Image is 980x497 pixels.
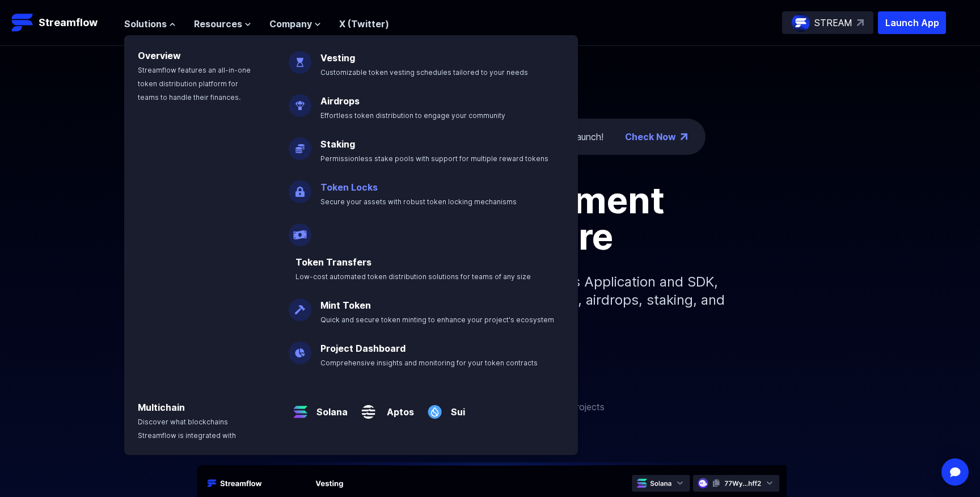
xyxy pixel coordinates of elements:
[11,11,34,34] img: Streamflow Logo
[138,50,181,61] a: Overview
[289,332,311,364] img: Project Dashboard
[295,272,531,281] span: Low-cost automated token distribution solutions for teams of any size
[878,11,946,34] button: Launch App
[11,11,113,34] a: Streamflow
[269,17,321,31] button: Company
[138,402,185,413] a: Multichain
[124,17,176,31] button: Solutions
[194,17,251,31] button: Resources
[320,315,554,324] span: Quick and secure token minting to enhance your project's ecosystem
[941,458,969,486] div: Open Intercom Messenger
[289,214,311,246] img: Payroll
[289,171,311,203] img: Token Locks
[320,343,405,354] a: Project Dashboard
[289,42,311,74] img: Vesting
[792,14,810,32] img: streamflow-logo-circle.png
[289,128,311,160] img: Staking
[320,95,360,107] a: Airdrops
[138,418,236,440] span: Discover what blockchains Streamflow is integrated with
[857,19,864,26] img: top-right-arrow.svg
[423,391,446,423] img: Sui
[289,289,311,321] img: Mint Token
[320,138,355,150] a: Staking
[320,111,505,120] span: Effortless token distribution to engage your community
[320,154,548,163] span: Permissionless stake pools with support for multiple reward tokens
[357,391,380,423] img: Aptos
[681,133,687,140] img: top-right-arrow.png
[320,182,378,193] a: Token Locks
[625,130,676,144] a: Check Now
[320,68,528,77] span: Customizable token vesting schedules tailored to your needs
[269,17,312,31] span: Company
[320,52,355,64] a: Vesting
[380,396,414,419] a: Aptos
[39,15,98,31] p: Streamflow
[312,396,348,419] a: Solana
[289,85,311,117] img: Airdrops
[289,391,312,423] img: Solana
[339,18,389,30] a: X (Twitter)
[320,359,538,367] span: Comprehensive insights and monitoring for your token contracts
[124,17,167,31] span: Solutions
[320,300,371,311] a: Mint Token
[782,11,873,34] a: STREAM
[194,17,242,31] span: Resources
[295,256,371,268] a: Token Transfers
[138,66,251,102] span: Streamflow features an all-in-one token distribution platform for teams to handle their finances.
[814,16,852,30] p: STREAM
[320,197,517,206] span: Secure your assets with robust token locking mechanisms
[446,396,465,419] a: Sui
